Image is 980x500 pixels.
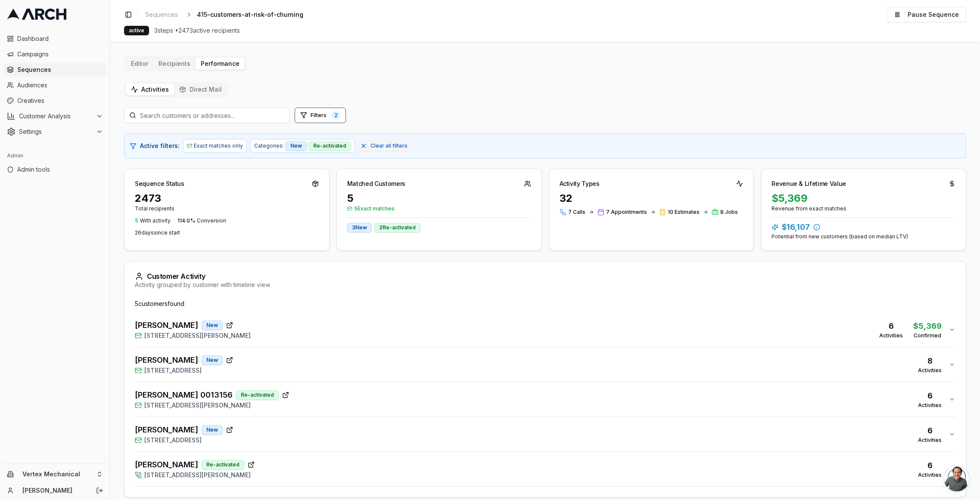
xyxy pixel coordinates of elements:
div: 2473 [135,191,319,205]
div: New [202,355,223,365]
div: 6 [918,460,942,472]
span: Clear all filters [370,142,408,149]
button: Activities [126,83,174,96]
span: Active filters: [140,142,180,150]
span: Audiences [17,81,103,90]
div: $ 5,369 [913,320,942,332]
div: Re-activated [236,390,279,400]
span: Sequences [17,65,103,74]
p: Total recipients [135,205,319,212]
span: [PERSON_NAME] [135,319,198,331]
div: Open chat [944,466,970,491]
span: [PERSON_NAME] [135,459,198,471]
div: Re-activated [202,460,244,469]
a: Sequences [3,63,106,77]
div: 6 [879,320,903,332]
span: 5 Exact matches [347,205,531,212]
button: [PERSON_NAME]New[STREET_ADDRESS]8Activities [135,347,955,382]
span: [PERSON_NAME] 0013156 [135,389,233,401]
span: [PERSON_NAME] [135,424,198,436]
button: Open filters (2 active) [295,108,346,123]
div: Activities [918,472,942,478]
input: Search customers or addresses... [124,108,289,123]
span: Customer Analysis [19,112,93,120]
span: [STREET_ADDRESS] [144,436,202,444]
span: Sequences [145,10,178,19]
div: New [286,141,307,151]
span: Exact matches only [194,142,243,149]
div: Matched Customers [347,179,405,188]
div: $5,369 [772,191,955,205]
span: 8 Jobs [720,209,738,216]
span: [STREET_ADDRESS][PERSON_NAME] [144,401,251,410]
div: $16,107 [772,221,955,233]
span: [STREET_ADDRESS] [144,366,202,375]
div: Activity Types [560,179,600,188]
div: Activities [918,437,942,444]
button: Performance [196,58,245,70]
div: 6 [918,425,942,437]
button: Pause Sequence [887,7,966,22]
button: Recipients [153,58,196,70]
span: 2 [332,111,340,120]
div: Activities [918,402,942,409]
span: Vertex Mechanical [22,470,93,478]
a: Campaigns [3,47,106,61]
button: Customer Analysis [3,109,106,123]
a: Dashboard [3,32,106,46]
button: Direct Mail [174,83,227,96]
div: 6 [918,390,942,402]
button: [PERSON_NAME]New[STREET_ADDRESS][PERSON_NAME]6Activities$5,369Confirmed [135,312,955,347]
div: 5 [347,191,531,205]
span: Campaigns [17,50,103,59]
button: Settings [3,125,106,139]
span: Categories: [254,142,284,149]
span: [STREET_ADDRESS][PERSON_NAME] [144,471,251,479]
span: Creatives [17,96,103,105]
div: Confirmed [913,332,942,339]
nav: breadcrumb [142,9,317,21]
div: Admin [3,149,106,163]
span: Dashboard [17,34,103,43]
a: Admin tools [3,163,106,176]
a: Creatives [3,94,106,108]
span: Settings [19,127,93,136]
button: [PERSON_NAME] 0013156Re-activated[STREET_ADDRESS][PERSON_NAME]6Activities [135,382,955,417]
div: active [124,26,149,35]
span: 114.0 % [177,217,195,224]
span: [STREET_ADDRESS][PERSON_NAME] [144,331,251,340]
button: Log out [93,485,106,497]
span: 3 steps • 2473 active recipients [154,26,240,35]
span: 7 Calls [568,209,585,216]
button: Vertex Mechanical [3,467,106,481]
div: Potential from new customers (based on median LTV) [772,233,955,240]
div: Sequence Status [135,179,184,188]
a: Sequences [142,9,181,21]
span: 7 Appointments [606,209,647,216]
div: 2 Re-activated [374,223,420,232]
div: Activities [879,332,903,339]
div: 32 [560,191,744,205]
span: 415-customers-at-risk-of-churning [197,10,303,19]
div: 3 New [347,223,372,232]
span: 5 [135,217,138,224]
a: [PERSON_NAME] [22,486,87,495]
span: [PERSON_NAME] [135,354,198,366]
div: Revenue & Lifetime Value [772,179,846,188]
div: 8 [918,355,942,367]
span: Conversion [197,217,226,224]
a: Audiences [3,78,106,92]
span: With activity [140,217,171,224]
span: 10 Estimates [668,209,700,216]
p: 26 day s since start [135,229,319,236]
div: Activities [918,367,942,374]
button: [PERSON_NAME]New[STREET_ADDRESS]6Activities [135,417,955,451]
div: Revenue from exact matches [772,205,955,212]
div: Activity grouped by customer with timeline view [135,281,955,289]
div: New [202,321,223,330]
div: New [202,425,223,435]
div: 5 customer s found [135,299,955,308]
div: Customer Activity [135,272,955,281]
span: Admin tools [17,165,103,174]
button: [PERSON_NAME]Re-activated[STREET_ADDRESS][PERSON_NAME]6Activities [135,452,955,486]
